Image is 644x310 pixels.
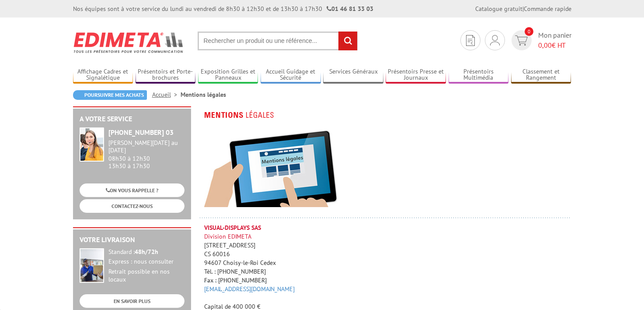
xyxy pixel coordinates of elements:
[80,248,104,283] img: widget-livraison.jpg
[204,130,338,207] img: mentions-legales.jpg
[152,91,181,99] a: Accueil
[181,90,226,99] li: Mentions légales
[204,268,271,296] span: Tél. : [PHONE_NUMBER] Fax : [PHONE_NUMBER]
[509,30,571,50] a: devis rapide 0 Mon panier 0,00€ HT
[538,30,571,50] span: Mon panier
[204,224,261,240] span: Division EDIMETA
[338,32,357,50] input: rechercher
[80,183,184,197] a: ON VOUS RAPPELLE ?
[136,68,196,82] a: Présentoirs et Porte-brochures
[108,258,184,266] div: Express : nous consulter
[80,115,184,123] h2: A votre service
[73,26,184,59] img: Edimeta
[204,106,276,121] img: mentions_legales.gif
[525,27,533,36] span: 0
[204,224,261,232] strong: VISUAL-DISPLAYS SAS
[73,4,373,13] div: Nos équipes sont à votre service du lundi au vendredi de 8h30 à 12h30 et de 13h30 à 17h30
[261,68,321,82] a: Accueil Guidage et Sécurité
[524,5,571,13] a: Commande rapide
[323,68,383,82] a: Services Généraux
[80,294,184,308] a: EN SAVOIR PLUS
[466,35,475,46] img: devis rapide
[490,35,500,46] img: devis rapide
[475,5,522,13] a: Catalogue gratuit
[511,68,571,82] a: Classement et Rangement
[80,199,184,213] a: CONTACTEZ-NOUS
[73,68,133,82] a: Affichage Cadres et Signalétique
[108,248,184,256] div: Standard :
[108,139,184,154] div: [PERSON_NAME][DATE] au [DATE]
[449,68,509,82] a: Présentoirs Multimédia
[135,248,158,256] strong: 48h/72h
[386,68,446,82] a: Présentoirs Presse et Journaux
[108,128,174,137] strong: [PHONE_NUMBER] 03
[204,285,295,293] a: [EMAIL_ADDRESS][DOMAIN_NAME]
[80,127,104,162] img: widget-service.jpg
[538,40,571,50] span: € HT
[198,68,258,82] a: Exposition Grilles et Panneaux
[108,139,184,169] div: 08h30 à 12h30 13h30 à 17h30
[538,41,552,49] span: 0,00
[108,268,184,284] div: Retrait possible en nos locaux
[73,90,147,100] a: Poursuivre mes achats
[80,236,184,244] h2: Votre livraison
[198,32,358,50] input: Rechercher un produit ou une référence...
[515,35,528,46] img: devis rapide
[475,4,571,13] div: |
[327,5,373,13] strong: 01 46 81 33 03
